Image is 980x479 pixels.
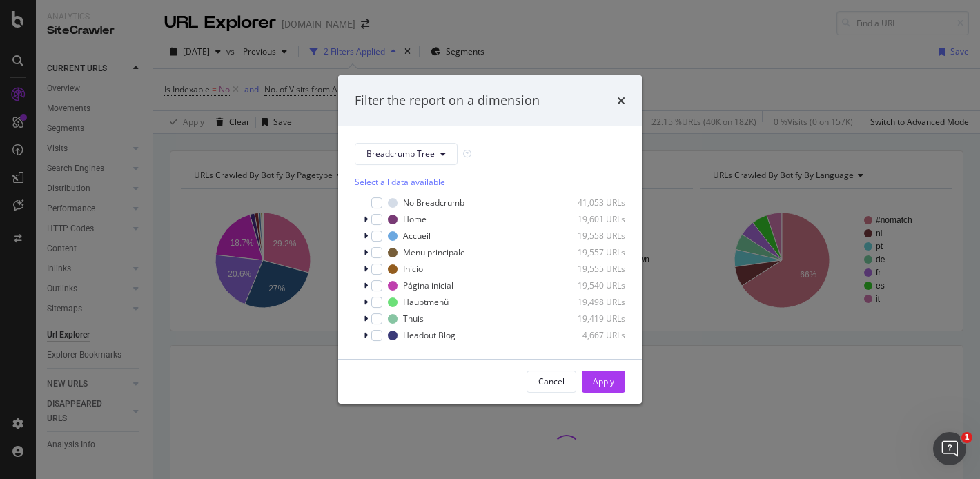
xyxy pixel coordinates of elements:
button: Breadcrumb Tree [355,143,458,165]
div: Cancel [538,375,565,387]
div: 19,555 URLs [558,263,625,275]
div: Página inicial [403,280,453,291]
div: Accueil [403,230,431,242]
div: No Breadcrumb [403,197,464,208]
div: 19,558 URLs [558,230,625,242]
iframe: Intercom live chat [933,432,966,465]
div: Inicio [403,263,423,275]
div: Thuis [403,313,424,324]
div: Headout Blog [403,329,455,341]
div: 19,419 URLs [558,313,625,324]
div: Apply [593,375,614,387]
div: 19,498 URLs [558,296,625,308]
div: 19,601 URLs [558,213,625,225]
div: 41,053 URLs [558,197,625,208]
div: Select all data available [355,176,625,188]
div: modal [338,75,642,404]
div: Filter the report on a dimension [355,92,540,110]
div: times [617,92,625,110]
button: Cancel [527,371,576,393]
div: 19,540 URLs [558,280,625,291]
span: Breadcrumb Tree [366,148,435,159]
span: 1 [961,432,972,443]
button: Apply [582,371,625,393]
div: 19,557 URLs [558,246,625,258]
div: Home [403,213,427,225]
div: Menu principale [403,246,465,258]
div: Hauptmenü [403,296,449,308]
div: 4,667 URLs [558,329,625,341]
